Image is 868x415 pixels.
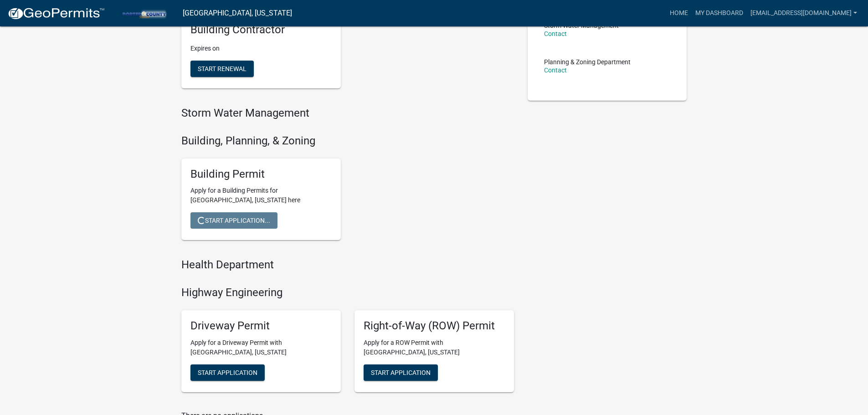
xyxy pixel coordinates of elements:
[198,369,257,376] span: Start Application
[190,44,332,53] p: Expires on
[371,369,431,376] span: Start Application
[198,217,270,224] span: Start Application...
[544,59,631,65] p: Planning & Zoning Department
[181,286,514,299] h4: Highway Engineering
[747,5,861,22] a: [EMAIL_ADDRESS][DOMAIN_NAME]
[181,107,514,120] h4: Storm Water Management
[364,364,438,381] button: Start Application
[544,22,619,29] p: Storm Water Management
[364,319,505,333] h5: Right-of-Way (ROW) Permit
[190,186,332,205] p: Apply for a Building Permits for [GEOGRAPHIC_DATA], [US_STATE] here
[190,23,332,36] h5: Building Contractor
[181,134,514,148] h4: Building, Planning, & Zoning
[190,319,332,333] h5: Driveway Permit
[183,5,292,21] a: [GEOGRAPHIC_DATA], [US_STATE]
[112,7,175,19] img: Porter County, Indiana
[364,338,505,357] p: Apply for a ROW Permit with [GEOGRAPHIC_DATA], [US_STATE]
[190,364,265,381] button: Start Application
[544,67,567,74] a: Contact
[190,168,332,181] h5: Building Permit
[181,258,514,272] h4: Health Department
[544,30,567,37] a: Contact
[190,212,277,229] button: Start Application...
[666,5,692,22] a: Home
[190,61,254,77] button: Start Renewal
[692,5,747,22] a: My Dashboard
[190,338,332,357] p: Apply for a Driveway Permit with [GEOGRAPHIC_DATA], [US_STATE]
[198,65,247,72] span: Start Renewal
